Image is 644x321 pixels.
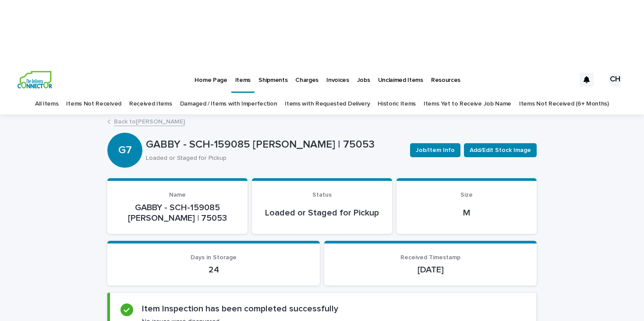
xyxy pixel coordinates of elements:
[262,208,382,218] p: Loaded or Staged for Pickup
[335,265,526,275] p: [DATE]
[146,155,400,162] p: Loaded or Staged for Pickup
[291,66,322,93] a: Charges
[129,94,172,114] a: Received Items
[410,143,460,157] button: Job/Item Info
[374,66,427,93] a: Unclaimed Items
[427,66,464,93] a: Resources
[431,66,460,84] p: Resources
[378,94,416,114] a: Historic Items
[195,66,227,84] p: Home Page
[146,138,403,151] p: GABBY - SCH-159085 [PERSON_NAME] | 75053
[191,254,237,261] span: Days in Storage
[18,71,52,88] img: aCWQmA6OSGG0Kwt8cj3c
[191,66,231,93] a: Home Page
[464,143,537,157] button: Add/Edit Stock Image
[326,66,349,84] p: Invoices
[460,192,473,198] span: Size
[378,66,423,84] p: Unclaimed Items
[295,66,318,84] p: Charges
[312,192,332,198] span: Status
[255,66,291,93] a: Shipments
[357,66,370,84] p: Jobs
[470,146,531,155] span: Add/Edit Stock Image
[322,66,353,93] a: Invoices
[519,94,609,114] a: Items Not Received (6+ Months)
[142,303,338,314] h2: Item Inspection has been completed successfully
[66,94,121,114] a: Items Not Received
[118,265,309,275] p: 24
[608,73,622,87] div: CH
[285,94,370,114] a: Items with Requested Delivery
[231,66,255,92] a: Items
[118,202,237,223] p: GABBY - SCH-159085 [PERSON_NAME] | 75053
[407,208,526,218] p: M
[258,66,287,84] p: Shipments
[424,94,511,114] a: Items Yet to Receive Job Name
[416,146,455,155] span: Job/Item Info
[180,94,277,114] a: Damaged / Items with Imperfection
[169,192,186,198] span: Name
[400,254,460,261] span: Received Timestamp
[353,66,374,93] a: Jobs
[114,116,185,126] a: Back to[PERSON_NAME]
[235,66,251,84] p: Items
[35,94,58,114] a: All Items
[107,109,142,156] div: G7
